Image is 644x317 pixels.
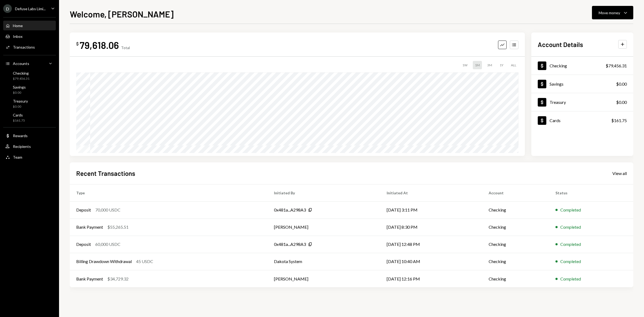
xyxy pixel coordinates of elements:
div: $79,456.31 [606,63,627,69]
td: Checking [482,218,549,236]
div: $34,729.32 [107,276,129,282]
div: Completed [560,241,581,247]
div: Bank Payment [76,276,103,282]
div: Cards [550,118,561,123]
div: $ [76,41,79,46]
a: Rewards [3,131,56,140]
div: Treasury [13,99,28,103]
a: Recipients [3,141,56,151]
td: [PERSON_NAME] [268,270,380,287]
div: Team [13,155,22,159]
div: Cards [13,113,25,117]
div: Deposit [76,241,91,247]
td: Checking [482,201,549,218]
a: View all [612,170,627,176]
div: Defuse Labs Limi... [15,6,46,11]
div: Inbox [13,34,23,39]
td: Checking [482,236,549,253]
div: Savings [13,85,26,89]
a: Savings$0.00 [531,75,633,93]
div: 0x481a...A298A3 [274,241,306,247]
div: Recipients [13,144,31,149]
div: Checking [550,63,567,68]
td: Checking [482,270,549,287]
td: [DATE] 12:48 PM [380,236,482,253]
div: D [3,4,12,13]
a: Accounts [3,59,56,68]
th: Status [549,184,633,201]
div: 70,000 USDC [95,207,120,213]
a: Treasury$0.00 [531,93,633,111]
th: Type [70,184,268,201]
div: Billing Drawdown Withdrawal [76,258,132,265]
div: Rewards [13,133,28,138]
h2: Recent Transactions [76,169,135,178]
div: Transactions [13,45,35,49]
a: Inbox [3,31,56,41]
div: 1M [473,61,482,69]
td: [DATE] 8:30 PM [380,218,482,236]
div: ALL [509,61,518,69]
div: Completed [560,276,581,282]
h2: Account Details [538,40,583,49]
button: Move money [592,6,633,19]
div: $161.75 [13,118,25,123]
div: 0x481a...A298A3 [274,207,306,213]
div: $79,456.31 [13,76,30,81]
div: Accounts [13,61,29,66]
th: Initiated At [380,184,482,201]
div: Completed [560,258,581,265]
div: 79,618.06 [80,39,119,51]
a: Cards$161.75 [531,111,633,129]
a: Transactions [3,42,56,52]
div: $0.00 [13,90,26,95]
div: $0.00 [616,81,627,87]
div: Move money [599,10,620,16]
th: Account [482,184,549,201]
a: Savings$0.00 [3,83,56,96]
td: Checking [482,253,549,270]
div: 1Y [497,61,506,69]
div: View all [612,171,627,176]
th: Initiated By [268,184,380,201]
td: [DATE] 3:11 PM [380,201,482,218]
div: Total [121,45,130,50]
div: Completed [560,207,581,213]
a: Treasury$0.00 [3,97,56,110]
div: 1W [460,61,470,69]
div: Deposit [76,207,91,213]
td: [DATE] 12:16 PM [380,270,482,287]
div: Home [13,23,23,28]
div: $55,265.51 [107,224,129,230]
td: [DATE] 10:40 AM [380,253,482,270]
div: $0.00 [616,99,627,105]
a: Checking$79,456.31 [3,69,56,82]
div: Bank Payment [76,224,103,230]
div: Checking [13,71,30,75]
div: 60,000 USDC [95,241,120,247]
a: Home [3,21,56,30]
div: $161.75 [611,117,627,124]
a: Checking$79,456.31 [531,57,633,75]
a: Team [3,152,56,162]
div: 45 USDC [136,258,153,265]
td: [PERSON_NAME] [268,218,380,236]
td: Dakota System [268,253,380,270]
div: 3M [485,61,494,69]
h1: Welcome, [PERSON_NAME] [70,9,174,19]
div: $0.00 [13,104,28,109]
div: Completed [560,224,581,230]
div: Treasury [550,100,566,105]
div: Savings [550,81,563,86]
a: Cards$161.75 [3,111,56,124]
